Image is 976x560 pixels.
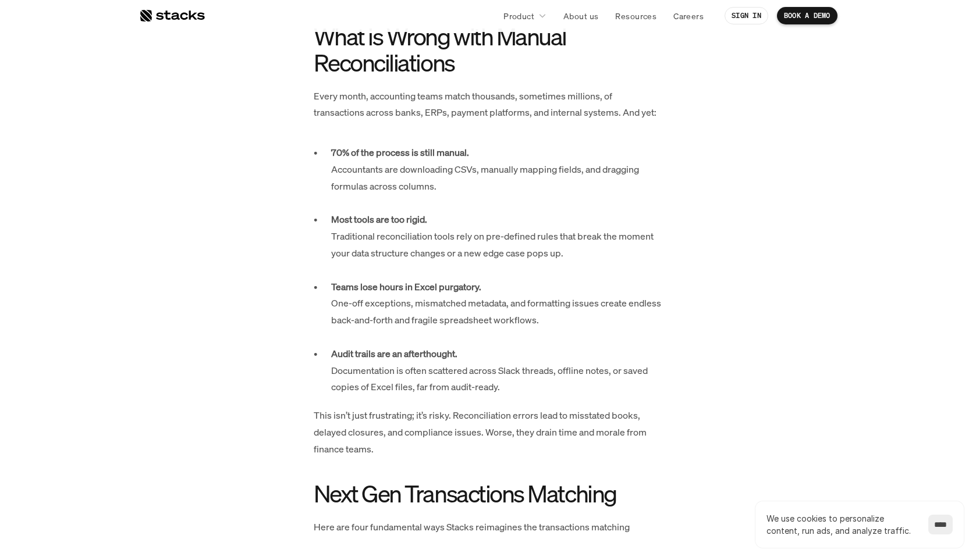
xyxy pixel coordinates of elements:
strong: Teams lose hours in Excel purgatory. [331,280,481,293]
p: This isn’t just frustrating; it’s risky. Reconciliation errors lead to misstated books, delayed c... [314,407,663,457]
p: Documentation is often scattered across Slack threads, offline notes, or saved copies of Excel fi... [331,345,663,395]
p: Product [503,10,534,22]
a: SIGN IN [725,7,768,24]
p: We use cookies to personalize content, run ads, and analyze traffic. [766,512,917,537]
strong: Audit trails are an afterthought. [331,347,457,360]
p: Every month, accounting teams match thousands, sometimes millions, of transactions across banks, ... [314,88,663,122]
strong: 70% of the process is still manual. [331,146,469,159]
a: Careers [666,5,711,26]
h2: What is Wrong with Manual Reconciliations [314,23,663,76]
strong: Most tools are too rigid. [331,213,427,226]
a: Privacy Policy [137,222,189,230]
p: Here are four fundamental ways Stacks reimagines the transactions matching [314,519,663,536]
h2: Next Gen Transactions Matching [314,480,663,507]
a: Resources [608,5,663,26]
p: Accountants are downloading CSVs, manually mapping fields, and dragging formulas across columns. [331,144,663,211]
p: One-off exceptions, mismatched metadata, and formatting issues create endless back-and-forth and ... [331,279,663,345]
p: Traditional reconciliation tools rely on pre-defined rules that break the moment your data struct... [331,211,663,278]
p: BOOK A DEMO [784,12,831,20]
a: BOOK A DEMO [777,7,837,24]
a: About us [556,5,605,26]
p: Careers [673,10,704,22]
p: About us [563,10,598,22]
p: SIGN IN [732,12,761,20]
p: Resources [615,10,656,22]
